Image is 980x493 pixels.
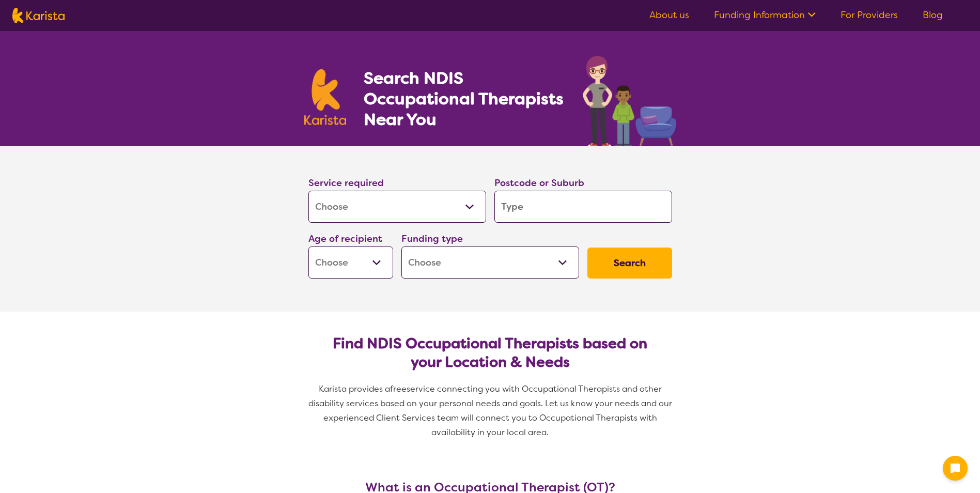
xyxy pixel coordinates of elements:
img: occupational-therapy [583,56,676,146]
a: Funding Information [714,9,816,21]
label: Funding type [401,233,463,245]
img: Karista logo [12,8,65,23]
label: Service required [308,177,384,189]
a: Blog [923,9,943,21]
span: Karista provides a [319,383,390,394]
label: Age of recipient [308,233,382,245]
a: About us [649,9,689,21]
span: service connecting you with Occupational Therapists and other disability services based on your p... [308,383,674,438]
h1: Search NDIS Occupational Therapists Near You [364,68,565,130]
span: free [390,383,407,394]
input: Type [494,191,672,223]
img: Karista logo [304,69,347,125]
a: For Providers [841,9,898,21]
button: Search [587,248,672,279]
h2: Find NDIS Occupational Therapists based on your Location & Needs [317,334,664,372]
label: Postcode or Suburb [494,177,584,189]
